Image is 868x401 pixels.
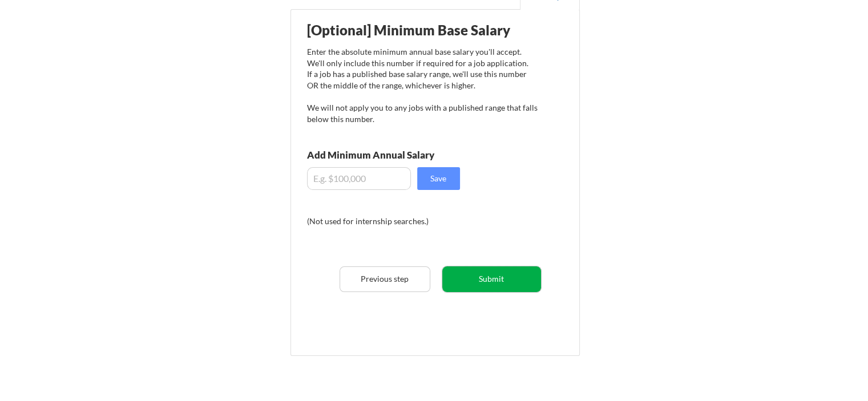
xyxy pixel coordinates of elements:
[307,23,538,37] div: [Optional] Minimum Base Salary
[417,167,460,190] button: Save
[442,266,541,292] button: Submit
[307,150,485,160] div: Add Minimum Annual Salary
[307,167,411,190] input: E.g. $100,000
[307,216,462,227] div: (Not used for internship searches.)
[307,46,538,124] div: Enter the absolute minimum annual base salary you'll accept. We'll only include this number if re...
[340,266,430,292] button: Previous step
